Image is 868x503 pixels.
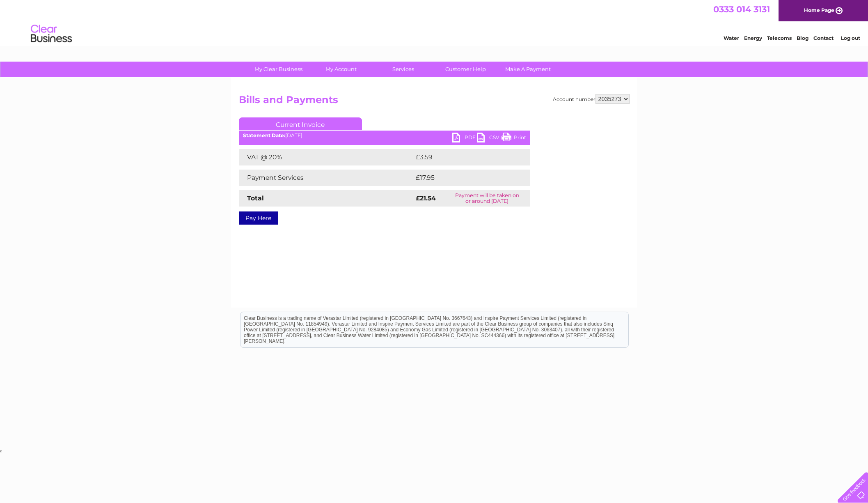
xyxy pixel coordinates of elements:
b: Statement Date: [243,132,285,138]
div: [DATE] [239,133,530,138]
strong: £21.54 [416,194,436,202]
div: Account number [553,94,630,104]
a: Make A Payment [494,62,562,77]
a: Blog [797,35,808,41]
td: Payment will be taken on or around [DATE] [444,190,530,207]
div: Clear Business is a trading name of Verastar Limited (registered in [GEOGRAPHIC_DATA] No. 3667643... [240,5,628,40]
td: VAT @ 20% [239,149,414,165]
a: Water [724,35,739,41]
a: Log out [841,35,860,41]
td: £3.59 [414,149,511,165]
a: Energy [744,35,762,41]
td: £17.95 [414,170,513,186]
td: Payment Services [239,170,414,186]
a: Telecoms [767,35,792,41]
a: Customer Help [432,62,499,77]
strong: Total [247,194,264,202]
a: Pay Here [239,211,278,225]
a: Contact [813,35,834,41]
a: Services [369,62,437,77]
a: CSV [477,133,502,145]
img: logo.png [30,21,72,46]
a: Current Invoice [239,117,362,130]
a: 0333 014 3131 [713,4,770,14]
a: PDF [452,133,477,145]
h2: Bills and Payments [239,94,630,110]
a: My Account [307,62,375,77]
a: My Clear Business [245,62,312,77]
a: Print [502,133,526,145]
